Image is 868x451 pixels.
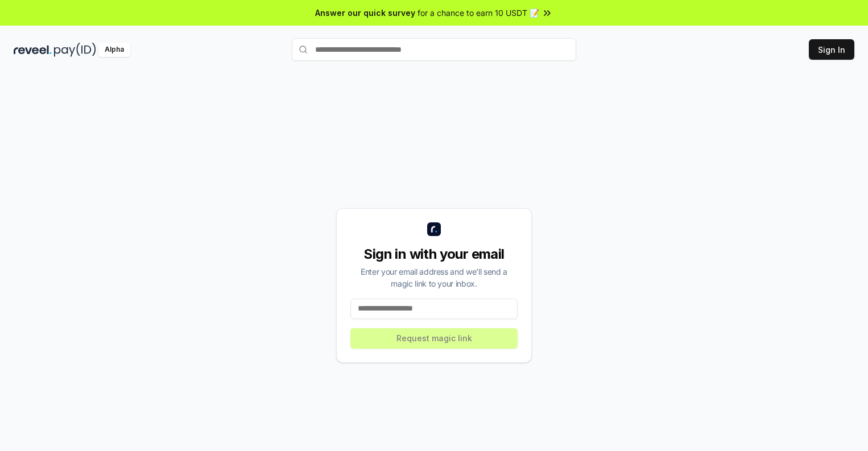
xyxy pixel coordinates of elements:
[98,43,130,57] div: Alpha
[427,222,441,236] img: logo_small
[350,266,518,289] div: Enter your email address and we’ll send a magic link to your inbox.
[418,7,539,19] span: for a chance to earn 10 USDT 📝
[350,245,518,263] div: Sign in with your email
[54,43,96,57] img: pay_id
[315,7,415,19] span: Answer our quick survey
[14,43,52,57] img: reveel_dark
[809,39,854,60] button: Sign In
